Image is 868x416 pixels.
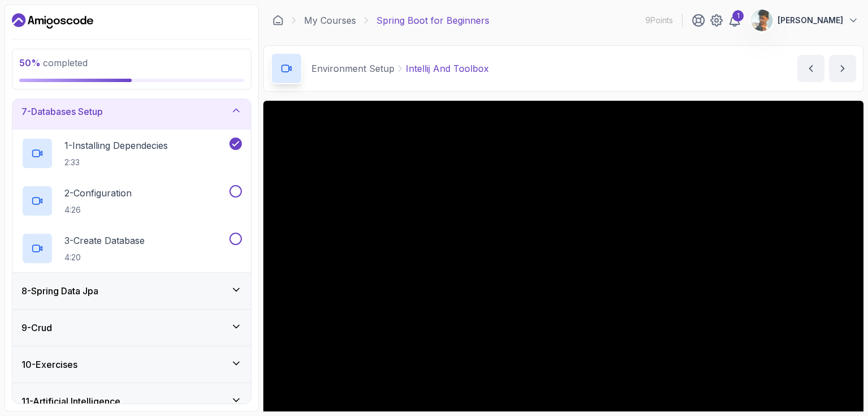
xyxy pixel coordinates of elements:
p: Intellij And Toolbox [406,62,489,75]
button: user profile image[PERSON_NAME] [750,9,859,32]
button: previous content [797,55,824,82]
a: Dashboard [12,12,93,30]
span: completed [19,57,88,68]
span: 50 % [19,57,41,68]
button: 10-Exercises [12,346,251,383]
button: 8-Spring Data Jpa [12,273,251,309]
p: 2:33 [64,157,168,168]
p: 4:20 [64,252,145,263]
img: user profile image [751,10,772,31]
button: 2-Configuration4:26 [21,185,242,217]
p: 2 - Configuration [64,186,132,200]
p: Spring Boot for Beginners [376,14,489,27]
a: Dashboard [272,15,284,26]
p: [PERSON_NAME] [778,15,843,26]
p: 3 - Create Database [64,234,145,247]
a: My Courses [304,14,356,27]
h3: 7 - Databases Setup [21,105,103,118]
div: 1 [732,10,744,22]
button: 9-Crud [12,310,251,346]
h3: 9 - Crud [21,321,52,334]
p: 4:26 [64,204,132,216]
h3: 11 - Artificial Intelligence [21,394,120,408]
button: 7-Databases Setup [12,93,251,130]
button: next content [829,55,856,82]
button: 1-Installing Dependecies2:33 [21,138,242,169]
a: 1 [728,14,741,27]
h3: 10 - Exercises [21,358,77,371]
h3: 8 - Spring Data Jpa [21,284,98,298]
p: 1 - Installing Dependecies [64,139,168,152]
p: 9 Points [645,15,673,26]
button: 3-Create Database4:20 [21,233,242,264]
p: Environment Setup [311,62,394,75]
